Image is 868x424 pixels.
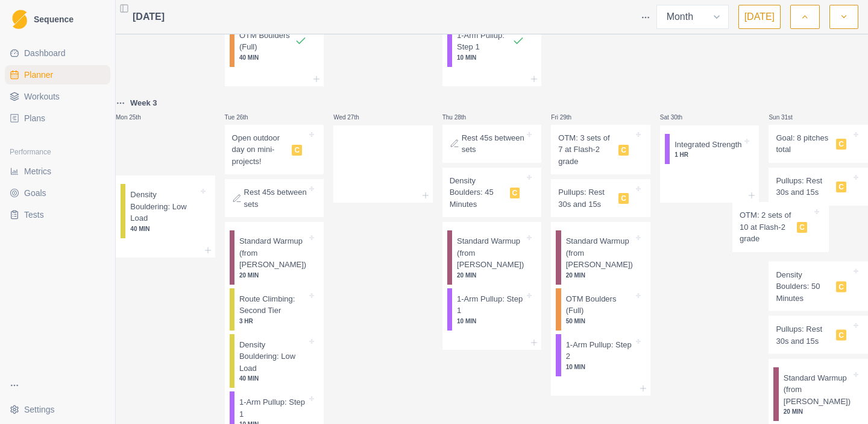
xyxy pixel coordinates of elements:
[24,69,53,81] span: Planner
[5,183,110,203] a: Goals
[34,15,74,24] span: Sequence
[133,10,165,24] span: [DATE]
[5,43,110,63] a: Dashboard
[24,187,46,199] span: Goals
[5,5,110,34] a: LogoSequence
[130,97,157,109] p: Week 3
[12,10,27,30] img: Logo
[5,65,110,84] a: Planner
[24,112,45,124] span: Plans
[5,87,110,106] a: Workouts
[660,113,696,122] p: Sat 30th
[5,109,110,128] a: Plans
[333,113,370,122] p: Wed 27th
[5,162,110,181] a: Metrics
[225,113,261,122] p: Tue 26th
[24,90,60,103] span: Workouts
[24,47,66,59] span: Dashboard
[551,113,587,122] p: Fri 29th
[5,400,110,419] button: Settings
[116,113,152,122] p: Mon 25th
[5,142,110,162] div: Performance
[769,113,805,122] p: Sun 31st
[5,205,110,224] a: Tests
[442,113,479,122] p: Thu 28th
[24,165,51,177] span: Metrics
[24,209,44,221] span: Tests
[738,5,781,29] button: [DATE]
